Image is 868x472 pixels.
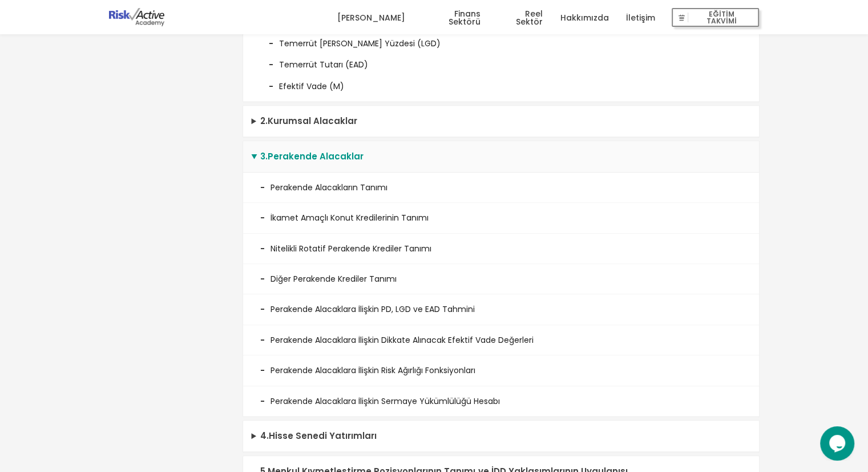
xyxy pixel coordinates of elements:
li: Efektif Vade (M) [260,71,742,93]
li: Temerrüt [PERSON_NAME] Yüzdesi (LGD) [260,29,742,50]
li: Perakende Alacaklara İlişkin Risk Ağırlığı Fonksiyonları [243,355,759,386]
a: [PERSON_NAME] [337,1,405,35]
li: Perakende Alacakların Tanımı [243,173,759,203]
span: EĞİTİM TAKVİMİ [688,10,754,26]
img: logo-dark.png [109,8,165,26]
a: EĞİTİM TAKVİMİ [672,1,759,35]
li: Temerrüt Tutarı (EAD) [260,50,742,71]
summary: 3.Perakende Alacaklar [243,141,759,173]
summary: 2.Kurumsal Alacaklar [243,106,759,137]
li: İkamet Amaçlı Konut Kredilerinin Tanımı [243,203,759,233]
li: Perakende Alacaklara İlişkin Sermaye Yükümlülüğü Hesabı [243,386,759,417]
summary: 4.Hisse Senedi Yatırımları [243,421,759,452]
a: İletişim [625,1,655,35]
iframe: chat widget [820,426,857,461]
a: Finans Sektörü [422,1,481,35]
a: Reel Sektör [498,1,543,35]
li: Diğer Perakende Krediler Tanımı [243,264,759,294]
a: Hakkımızda [560,1,608,35]
li: Nitelikli Rotatif Perakende Krediler Tanımı [243,234,759,264]
button: EĞİTİM TAKVİMİ [672,8,759,27]
li: Perakende Alacaklara İlişkin Dikkate Alınacak Efektif Vade Değerleri [243,325,759,355]
li: Perakende Alacaklara İlişkin PD, LGD ve EAD Tahmini [243,294,759,325]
